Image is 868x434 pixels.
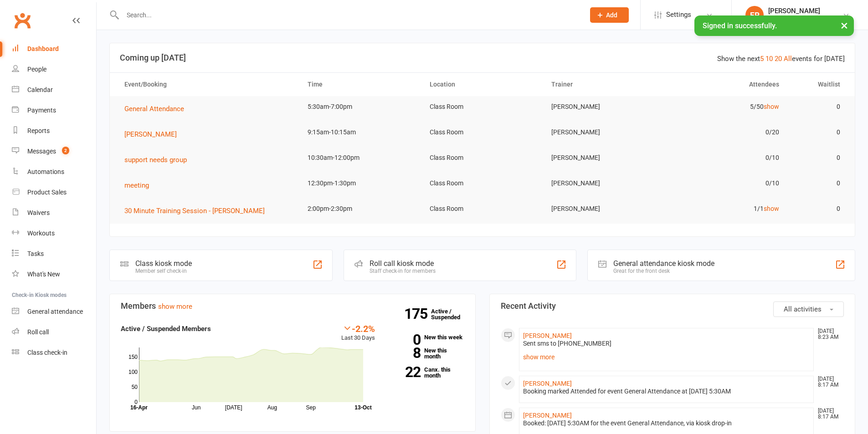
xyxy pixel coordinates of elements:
[12,301,96,322] a: General attendance kiosk mode
[27,230,55,237] div: Workouts
[501,301,844,311] h3: Recent Activity
[760,55,764,63] a: 5
[745,6,764,24] div: EP
[784,305,822,313] span: All activities
[62,147,69,154] span: 2
[523,351,810,363] a: show more
[665,198,787,220] td: 1/1
[124,130,177,138] span: [PERSON_NAME]
[27,250,44,257] div: Tasks
[787,122,848,143] td: 0
[12,141,96,162] a: Messages 2
[12,39,96,59] a: Dashboard
[543,173,665,194] td: [PERSON_NAME]
[341,323,375,333] div: -2.2%
[389,346,421,360] strong: 8
[404,307,431,321] strong: 175
[813,376,843,388] time: [DATE] 8:17 AM
[703,21,777,30] span: Signed in successfully.
[121,301,464,311] h3: Members
[665,147,787,168] td: 0/10
[665,96,787,117] td: 5/50
[120,9,578,21] input: Search...
[606,11,617,19] span: Add
[124,180,155,191] button: meeting
[27,45,59,52] div: Dashboard
[765,55,773,63] a: 10
[523,419,810,427] div: Booked: [DATE] 5:30AM for the event General Attendance, via kiosk drop-in
[27,86,53,93] div: Calendar
[121,325,211,333] strong: Active / Suspended Members
[421,96,544,117] td: Class Room
[299,96,421,117] td: 5:30am-7:00pm
[543,198,665,220] td: [PERSON_NAME]
[12,162,96,182] a: Automations
[389,367,464,378] a: 22Canx. this month
[813,328,843,340] time: [DATE] 8:23 AM
[784,55,792,63] a: All
[421,147,544,168] td: Class Room
[665,173,787,194] td: 0/10
[787,96,848,117] td: 0
[523,380,572,387] a: [PERSON_NAME]
[370,259,436,268] div: Roll call kiosk mode
[717,53,845,64] div: Show the next events for [DATE]
[27,328,49,336] div: Roll call
[27,189,67,196] div: Product Sales
[773,301,844,317] button: All activities
[299,147,421,168] td: 10:30am-12:00pm
[836,15,853,35] button: ×
[120,53,845,62] h3: Coming up [DATE]
[12,59,96,80] a: People
[12,182,96,203] a: Product Sales
[389,333,421,347] strong: 0
[12,264,96,285] a: What's New
[775,55,782,63] a: 20
[421,198,544,220] td: Class Room
[787,173,848,194] td: 0
[813,408,843,420] time: [DATE] 8:17 AM
[27,349,67,356] div: Class check-in
[124,129,183,140] button: [PERSON_NAME]
[764,103,779,110] a: show
[665,73,787,96] th: Attendees
[523,412,572,419] a: [PERSON_NAME]
[341,323,375,343] div: Last 30 Days
[116,73,299,96] th: Event/Booking
[389,365,421,379] strong: 22
[12,223,96,244] a: Workouts
[124,205,271,216] button: 30 Minute Training Session - [PERSON_NAME]
[27,308,83,315] div: General attendance
[27,271,60,278] div: What's New
[523,340,611,347] span: Sent sms to [PHONE_NUMBER]
[389,334,464,340] a: 0New this week
[523,388,810,395] div: Booking marked Attended for event General Attendance at [DATE] 5:30AM
[764,205,779,212] a: show
[299,198,421,220] td: 2:00pm-2:30pm
[27,168,64,175] div: Automations
[12,322,96,342] a: Roll call
[665,122,787,143] td: 0/20
[124,207,265,215] span: 30 Minute Training Session - [PERSON_NAME]
[431,301,471,327] a: 175Active / Suspended
[787,73,848,96] th: Waitlist
[124,105,184,113] span: General Attendance
[613,268,714,274] div: Great for the front desk
[158,302,192,311] a: show more
[523,332,572,339] a: [PERSON_NAME]
[124,154,193,165] button: support needs group
[421,73,544,96] th: Location
[27,107,56,114] div: Payments
[370,268,436,274] div: Staff check-in for members
[12,244,96,264] a: Tasks
[27,66,46,73] div: People
[12,80,96,100] a: Calendar
[135,268,192,274] div: Member self check-in
[12,203,96,223] a: Waivers
[543,96,665,117] td: [PERSON_NAME]
[299,122,421,143] td: 9:15am-10:15am
[543,73,665,96] th: Trainer
[27,148,56,155] div: Messages
[768,7,825,15] div: [PERSON_NAME]
[613,259,714,268] div: General attendance kiosk mode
